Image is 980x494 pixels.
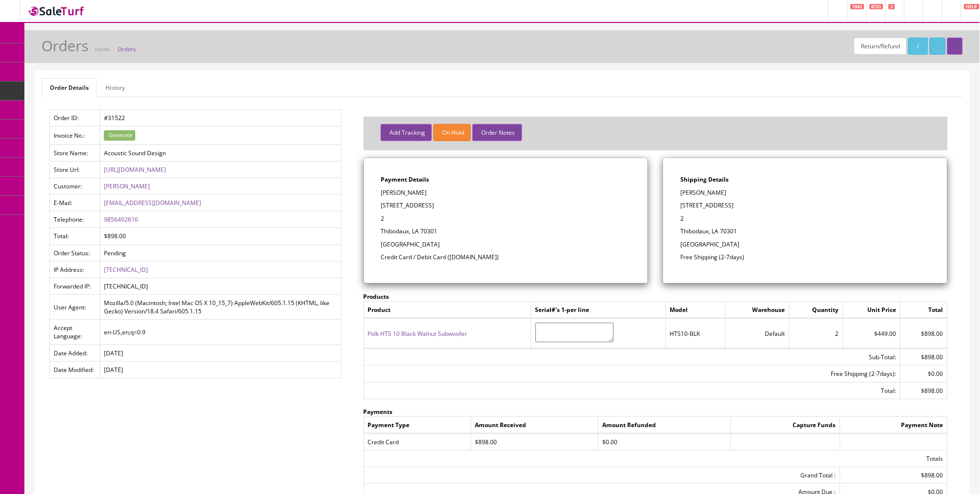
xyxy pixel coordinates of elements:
[50,261,100,278] td: IP Address:
[100,110,341,126] td: #31522
[471,416,598,433] td: Amount Received
[50,178,100,195] td: Customer:
[100,345,341,361] td: [DATE]
[381,214,631,223] p: 2
[50,320,100,345] td: Accept Language:
[364,301,531,318] td: Product
[726,318,789,349] td: Default
[433,124,471,141] button: On Hold
[908,38,928,55] a: /
[381,253,631,262] p: Credit Card / Debit Card ([DOMAIN_NAME])
[104,215,138,224] a: 9856402616
[50,126,100,145] td: Invoice No.:
[731,416,840,433] td: Capture Funds
[368,329,468,338] a: Polk HTS 10 Black Walnut Subwoofer
[598,416,731,433] td: Amount Refunded
[381,227,631,236] p: Thibodaux, LA 70301
[900,382,947,399] td: $898.00
[364,467,840,484] td: Grand Total :
[680,214,930,223] p: 2
[900,318,947,349] td: $898.00
[364,382,900,399] td: Total:
[98,78,133,97] a: History
[364,292,389,301] strong: Products
[854,38,907,55] a: Return/Refund
[100,320,341,345] td: en-US,en;q=0.9
[851,4,864,9] span: 1943
[889,4,895,9] span: 3
[364,366,900,382] td: Free Shipping (2-7days):
[680,175,729,184] strong: Shipping Details
[843,301,900,318] td: Unit Price
[666,318,726,349] td: HTS10-BLK
[726,301,789,318] td: Warehouse
[104,266,148,274] a: [TECHNICAL_ID]
[598,433,731,451] td: $0.00
[50,245,100,261] td: Order Status:
[381,175,429,184] strong: Payment Details
[104,182,150,190] a: [PERSON_NAME]
[100,228,341,245] td: $898.00
[680,240,930,249] p: [GEOGRAPHIC_DATA]
[666,301,726,318] td: Model
[364,349,900,366] td: Sub-Total:
[50,228,100,245] td: Total:
[100,361,341,378] td: [DATE]
[531,301,666,318] td: Serial#'s 1-per line
[50,195,100,211] td: E-Mail:
[104,199,201,207] a: [EMAIL_ADDRESS][DOMAIN_NAME]
[840,467,947,484] td: $898.00
[900,349,947,366] td: $898.00
[381,240,631,249] p: [GEOGRAPHIC_DATA]
[118,45,136,53] a: Orders
[900,366,947,382] td: $0.00
[100,144,341,161] td: Acoustic Sound Design
[680,253,930,262] p: Free Shipping (2-7days)
[95,45,110,53] a: Home
[104,165,166,174] a: [URL][DOMAIN_NAME]
[381,124,432,141] button: Add Tracking
[789,301,843,318] td: Quantity
[27,4,86,18] img: SaleTurf
[50,345,100,361] td: Date Added:
[42,78,97,97] a: Order Details
[870,4,883,9] span: 8723
[50,144,100,161] td: Store Name:
[364,433,471,451] td: Credit Card
[364,416,471,433] td: Payment Type
[50,278,100,294] td: Forwarded IP:
[104,130,135,141] button: Generate
[50,295,100,320] td: User Agent:
[900,301,947,318] td: Total
[364,408,393,416] strong: Payments
[843,318,900,349] td: $449.00
[840,416,947,433] td: Payment Note
[50,110,100,126] td: Order ID:
[100,245,341,261] td: Pending
[680,201,930,210] p: [STREET_ADDRESS]
[381,201,631,210] p: [STREET_ADDRESS]
[680,188,930,197] p: [PERSON_NAME]
[50,211,100,228] td: Telephone:
[100,295,341,320] td: Mozilla/5.0 (Macintosh; Intel Mac OS X 10_15_7) AppleWebKit/605.1.15 (KHTML, like Gecko) Version/...
[50,361,100,378] td: Date Modified:
[680,227,930,236] p: Thibodaux, LA 70301
[41,38,88,54] h1: Orders
[472,124,522,141] button: Order Notes
[471,433,598,451] td: $898.00
[789,318,843,349] td: 2
[964,4,980,9] span: HELP
[364,451,947,467] td: Totals
[100,278,341,294] td: [TECHNICAL_ID]
[381,188,631,197] p: [PERSON_NAME]
[50,161,100,178] td: Store Url:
